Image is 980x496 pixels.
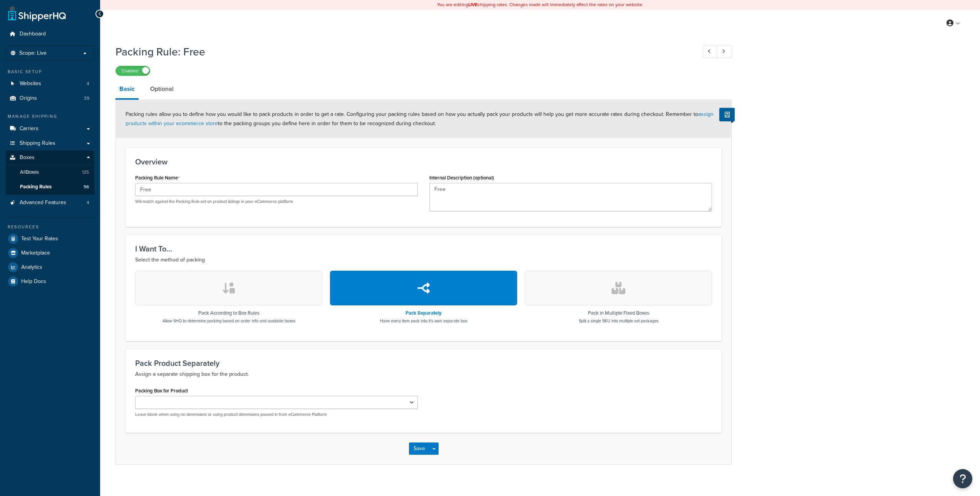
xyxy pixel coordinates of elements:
label: Packing Box for Product [135,388,188,394]
p: Assign a separate shipping box for the product. [135,370,712,379]
li: Advanced Features [6,196,94,210]
h3: Pack According to Box Rules [162,310,295,316]
span: 39 [84,95,89,102]
h3: Pack Product Separately [135,359,712,367]
li: Packing Rules [6,180,94,194]
li: Origins [6,91,94,106]
p: Allow SHQ to determine packing based on order info and available boxes [162,318,295,324]
p: Have every item pack into it's own separate box [380,318,467,324]
div: Resources [6,224,94,230]
div: Basic Setup [6,69,94,75]
h3: I Want To... [135,245,712,253]
span: Advanced Features [20,199,66,206]
a: Advanced Features4 [6,196,94,210]
a: Carriers [6,122,94,136]
span: Analytics [21,264,42,271]
span: Websites [20,80,41,87]
a: Dashboard [6,27,94,41]
p: Will match against the Packing Rule set on product listings in your eCommerce platform [135,199,418,204]
li: Websites [6,77,94,91]
h3: Pack Separately [380,310,467,316]
textarea: Free [429,183,712,211]
span: Carriers [20,126,39,132]
a: Shipping Rules [6,136,94,151]
span: Scope: Live [19,50,47,57]
b: LIVE [468,1,477,8]
a: Optional [146,80,178,98]
span: Boxes [20,154,35,161]
a: AllBoxes125 [6,165,94,179]
a: Basic [116,80,139,100]
p: Select the method of packing [135,255,712,265]
label: Internal Description (optional) [429,175,494,181]
a: Origins39 [6,91,94,106]
a: Marketplace [6,246,94,260]
a: Test Your Rates [6,232,94,246]
span: Shipping Rules [20,140,55,147]
span: Dashboard [20,31,46,37]
p: Split a single SKU into multiple set packages [579,318,658,324]
span: 4 [87,80,89,87]
span: Packing Rules [20,184,52,190]
button: Save [409,442,430,455]
p: Leave blank when using no dimensions or using product dimensions passed in from eCommerce Platform [135,412,418,417]
button: Show Help Docs [719,108,735,121]
a: Previous Record [703,45,718,58]
h3: Pack in Multiple Fixed Boxes [579,310,658,316]
span: 56 [84,184,89,190]
a: Help Docs [6,275,94,288]
a: Analytics [6,260,94,274]
span: Marketplace [21,250,50,256]
li: Boxes [6,151,94,194]
span: Packing rules allow you to define how you would like to pack products in order to get a rate. Con... [126,110,714,127]
button: Open Resource Center [953,469,972,488]
span: 4 [87,199,89,206]
label: Packing Rule Name [135,175,180,181]
h3: Overview [135,158,712,166]
span: All Boxes [20,169,39,176]
span: Help Docs [21,278,46,285]
span: Test Your Rates [21,236,58,242]
span: 125 [82,169,89,176]
a: Websites4 [6,77,94,91]
a: Packing Rules56 [6,180,94,194]
div: Manage Shipping [6,113,94,120]
a: Next Record [717,45,732,58]
span: Origins [20,95,37,102]
a: Boxes [6,151,94,165]
label: Enabled [116,66,150,75]
h1: Packing Rule: Free [116,44,689,59]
